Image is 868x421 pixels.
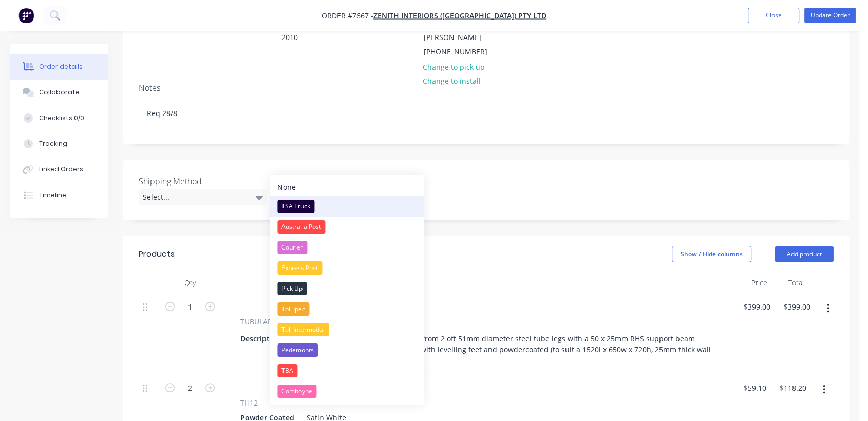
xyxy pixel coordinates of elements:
button: Change to install [418,74,486,88]
span: TUBULARSTEELFAB [240,316,305,327]
button: Show / Hide columns [672,246,751,262]
div: Timeline [39,190,66,200]
div: Req 28/8 [139,98,834,129]
div: Notes [139,83,834,93]
div: Pick Up [277,282,307,295]
button: Collaborate [10,80,108,105]
div: Price [734,273,771,293]
div: Order details [39,62,83,71]
button: Express Post [270,258,424,278]
div: Linked Orders [39,165,83,174]
button: Toll Ipec [270,299,424,319]
button: Checklists 0/0 [10,105,108,131]
img: Factory [18,8,34,23]
div: Courier [277,241,307,254]
button: Add product [775,246,834,262]
div: Products [139,248,175,260]
div: TSA Truck [277,200,314,213]
button: Linked Orders [10,157,108,182]
div: Toll Ipec [277,302,309,316]
div: TBA [277,364,297,377]
button: None [270,178,424,196]
button: TSA Truck [270,196,424,217]
label: Shipping Method [139,175,267,187]
div: Checklists 0/0 [39,113,84,123]
button: Courier [270,237,424,258]
div: Total [771,273,808,293]
button: Australia Post [270,217,424,237]
div: - [225,299,244,314]
div: None [277,182,296,193]
div: Collaborate [39,88,80,97]
button: Order details [10,54,108,80]
button: Toll Intermodal [270,319,424,340]
div: Comboyne [277,385,316,398]
div: Tracking [39,139,67,148]
button: Pick Up [270,278,424,299]
button: TBA [270,360,424,381]
button: Change to pick up [418,60,490,73]
button: Timeline [10,182,108,208]
div: Express Post [277,261,322,275]
div: Pedemonts [277,343,318,357]
button: Close [748,8,799,23]
span: Order #7667 - [322,11,373,21]
button: Pedemonts [270,340,424,360]
div: Description [236,331,285,346]
div: Select... [139,189,267,205]
button: Comboyne [270,381,424,401]
div: Custom Post Leg 695h manufactured from 2 off 51mm diameter steel tube legs with a 50 x 25mm RHS s... [289,331,715,368]
button: Tracking [10,131,108,157]
div: - [225,380,244,395]
span: TH12 [240,397,258,408]
div: Australia Post [277,220,325,234]
div: Qty [159,273,221,293]
div: Toll Intermodal [277,323,329,336]
a: Zenith Interiors ([GEOGRAPHIC_DATA]) Pty Ltd [373,11,546,21]
button: Update Order [804,8,856,23]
